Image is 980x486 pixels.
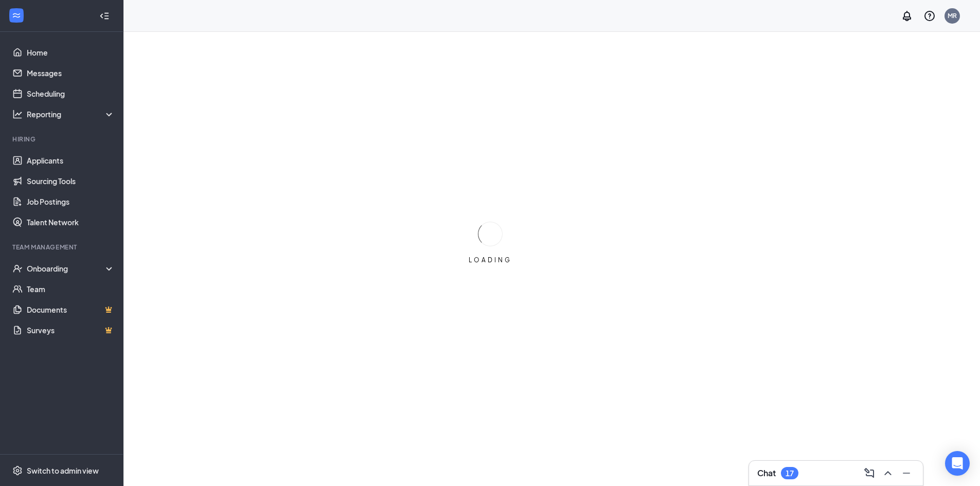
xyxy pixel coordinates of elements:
svg: UserCheck [12,263,23,274]
div: LOADING [465,256,516,264]
svg: Minimize [900,467,913,479]
div: Team Management [12,243,113,251]
div: Hiring [12,135,113,143]
svg: ChevronUp [882,467,894,479]
div: Onboarding [27,263,106,274]
div: MR [948,11,957,20]
svg: Notifications [901,10,913,22]
svg: ComposeMessage [863,467,876,479]
a: Scheduling [27,83,115,104]
svg: WorkstreamLogo [11,10,22,21]
a: Applicants [27,150,115,171]
a: Sourcing Tools [27,171,115,191]
svg: Analysis [12,109,23,119]
div: Open Intercom Messenger [945,451,970,476]
div: Switch to admin view [27,465,99,476]
svg: Collapse [99,11,110,21]
button: ComposeMessage [861,465,878,481]
div: Reporting [27,109,115,119]
svg: Settings [12,465,23,476]
button: ChevronUp [880,465,896,481]
a: SurveysCrown [27,320,115,340]
a: Talent Network [27,212,115,232]
div: 17 [786,469,794,478]
a: DocumentsCrown [27,299,115,320]
button: Minimize [898,465,915,481]
a: Messages [27,63,115,83]
a: Job Postings [27,191,115,212]
h3: Chat [757,467,776,479]
a: Home [27,42,115,63]
a: Team [27,279,115,299]
svg: QuestionInfo [923,10,936,22]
